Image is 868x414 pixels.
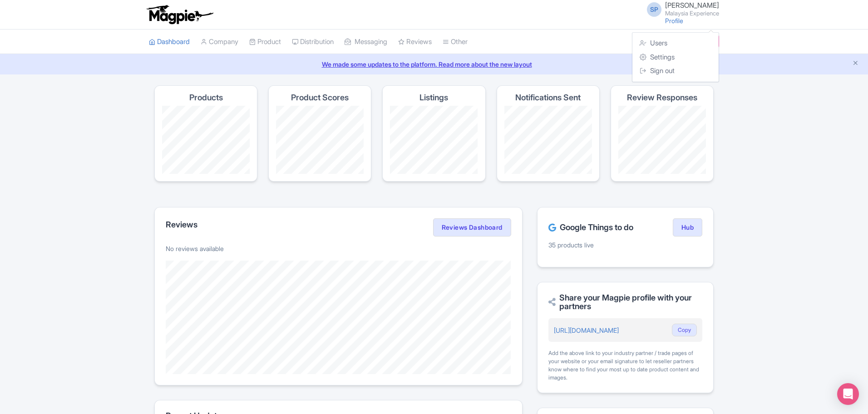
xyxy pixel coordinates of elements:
[443,30,468,54] a: Other
[166,244,511,253] p: No reviews available
[627,93,697,102] h4: Review Responses
[554,326,619,334] a: [URL][DOMAIN_NAME]
[291,93,349,102] h4: Product Scores
[548,293,702,311] h2: Share your Magpie profile with your partners
[249,30,281,54] a: Product
[672,324,697,336] button: Copy
[166,220,197,229] h2: Reviews
[632,50,719,64] a: Settings
[665,1,719,10] span: [PERSON_NAME]
[837,383,859,405] div: Open Intercom Messenger
[5,59,863,69] a: We made some updates to the platform. Read more about the new layout
[632,36,719,50] a: Users
[665,10,719,16] small: Malaysia Experience
[548,240,702,250] p: 35 products live
[641,2,719,16] a: SP [PERSON_NAME] Malaysia Experience
[292,30,334,54] a: Distribution
[673,218,702,237] a: Hub
[419,93,448,102] h4: Listings
[189,93,223,102] h4: Products
[852,59,859,69] button: Close announcement
[665,17,683,25] a: Profile
[398,30,432,54] a: Reviews
[647,2,661,17] span: SP
[144,5,215,25] img: logo-ab69f6fb50320c5b225c76a69d11143b.png
[632,64,719,78] a: Sign out
[548,223,633,232] h2: Google Things to do
[433,218,511,237] a: Reviews Dashboard
[149,30,190,54] a: Dashboard
[515,93,581,102] h4: Notifications Sent
[548,349,702,382] div: Add the above link to your industry partner / trade pages of your website or your email signature...
[345,30,387,54] a: Messaging
[201,30,238,54] a: Company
